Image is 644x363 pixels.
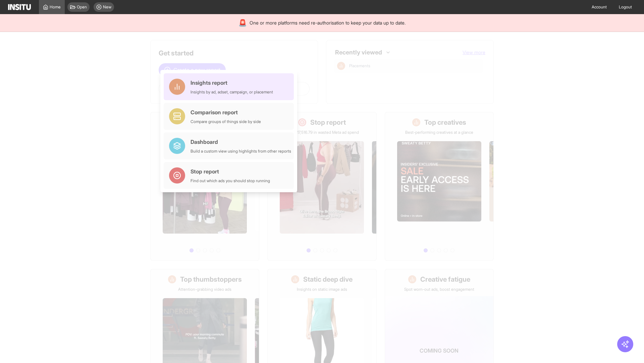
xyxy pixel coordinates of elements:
[191,119,261,124] div: Compare groups of things side by side
[50,4,61,10] span: Home
[103,4,111,10] span: New
[191,108,261,116] div: Comparison report
[191,79,273,87] div: Insights report
[191,149,291,154] div: Build a custom view using highlights from other reports
[238,18,247,28] div: 🚨
[77,4,87,10] span: Open
[8,4,31,10] img: Logo
[191,167,270,175] div: Stop report
[250,19,406,26] span: One or more platforms need re-authorisation to keep your data up to date.
[191,89,273,95] div: Insights by ad, adset, campaign, or placement
[191,138,291,146] div: Dashboard
[191,178,270,184] div: Find out which ads you should stop running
